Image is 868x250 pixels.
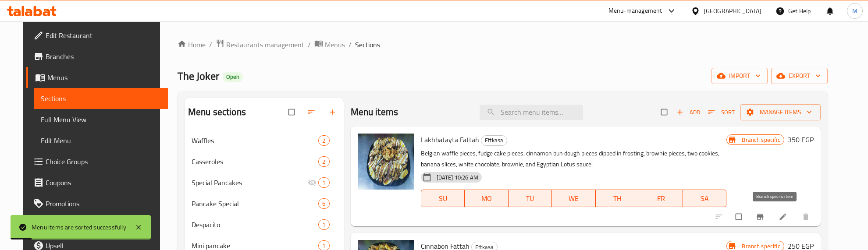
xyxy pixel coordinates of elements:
[674,106,702,119] span: Add item
[26,193,168,214] a: Promotions
[683,190,727,207] button: SA
[796,207,817,226] button: delete
[349,39,352,50] li: /
[778,70,821,81] span: export
[674,106,702,119] button: Add
[26,46,168,67] a: Branches
[26,67,168,88] a: Menus
[788,134,814,146] h6: 350 EGP
[318,219,329,230] div: items
[771,68,828,84] button: export
[34,109,168,130] a: Full Menu View
[512,192,549,205] span: TU
[185,130,344,151] div: Waffles2
[185,193,344,214] div: Pancake Special6
[323,102,344,122] button: Add section
[552,190,596,207] button: WE
[178,39,828,50] nav: breadcrumb
[46,30,161,41] span: Edit Restaurant
[46,51,161,62] span: Branches
[706,106,737,119] button: Sort
[318,135,329,146] div: items
[41,93,161,104] span: Sections
[192,135,319,146] span: Waffles
[738,136,783,144] span: Branch specific
[26,151,168,172] a: Choice Groups
[358,134,414,190] img: Lakhbatayta Fattah
[41,135,161,146] span: Edit Menu
[480,105,583,120] input: search
[325,39,345,50] span: Menus
[308,39,311,50] li: /
[26,172,168,193] a: Coupons
[192,177,308,188] span: Special Pancakes
[302,102,323,122] span: Sort sections
[421,133,479,146] span: Lakhbatayta Fattah
[421,148,727,170] p: Belgian waffle pieces, fudge cake pieces, cinnamon bun dough pieces dipped in frosting, brownie p...
[319,179,329,187] span: 1
[779,212,789,221] a: Edit menu item
[209,39,212,50] li: /
[643,192,679,205] span: FR
[26,214,168,235] a: Menu disclaimer
[192,219,319,230] span: Despacito
[314,39,345,50] a: Menus
[188,106,246,119] h2: Menu sections
[468,192,505,205] span: MO
[46,177,161,188] span: Coupons
[608,6,662,16] div: Menu-management
[719,70,761,81] span: import
[555,192,592,205] span: WE
[702,106,740,119] span: Sort items
[351,106,398,119] h2: Menu items
[32,222,126,232] div: Menu items are sorted successfully
[192,156,319,167] span: Casseroles
[185,214,344,235] div: Despacito1
[421,190,465,207] button: SU
[708,107,735,117] span: Sort
[319,221,329,229] span: 1
[34,130,168,151] a: Edit Menu
[192,198,319,209] span: Pancake Special
[178,39,206,50] a: Home
[319,158,329,166] span: 2
[319,200,329,208] span: 6
[41,114,161,125] span: Full Menu View
[433,173,482,182] span: [DATE] 10:26 AM
[185,151,344,172] div: Casseroles2
[425,192,461,205] span: SU
[46,156,161,167] span: Choice Groups
[711,68,768,84] button: import
[319,137,329,145] span: 2
[704,6,761,16] div: [GEOGRAPHIC_DATA]
[730,208,749,225] span: Select to update
[509,190,552,207] button: TU
[223,73,243,81] span: Open
[47,72,161,83] span: Menus
[465,190,509,207] button: MO
[481,135,507,146] div: Eftkasa
[26,25,168,46] a: Edit Restaurant
[283,104,302,120] span: Select all sections
[216,39,304,50] a: Restaurants management
[226,39,304,50] span: Restaurants management
[852,6,857,16] span: M
[639,190,683,207] button: FR
[687,192,723,205] span: SA
[751,207,772,226] button: Branch-specific-item
[34,88,168,109] a: Sections
[747,107,814,118] span: Manage items
[46,198,161,209] span: Promotions
[355,39,380,50] span: Sections
[481,135,507,145] span: Eftkasa
[178,66,219,86] span: The Joker
[319,242,329,250] span: 1
[676,107,700,117] span: Add
[599,192,636,205] span: TH
[185,172,344,193] div: Special Pancakes1
[596,190,640,207] button: TH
